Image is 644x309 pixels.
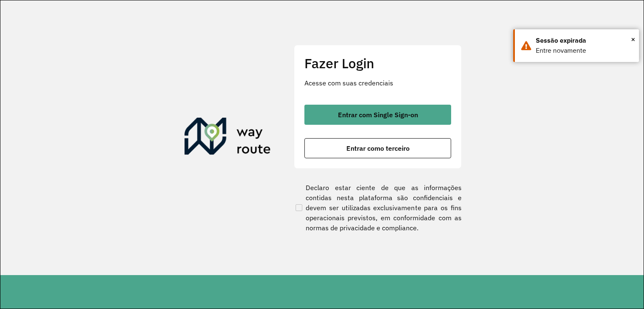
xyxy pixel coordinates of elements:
button: button [304,105,451,125]
button: button [304,138,451,158]
p: Acesse com suas credenciais [304,78,451,88]
img: Roteirizador AmbevTech [184,118,271,158]
label: Declaro estar ciente de que as informações contidas nesta plataforma são confidenciais e devem se... [294,183,462,233]
button: Close [631,33,635,46]
span: Entrar com Single Sign-on [338,111,418,118]
span: Entrar como terceiro [346,145,410,152]
span: × [631,33,635,46]
div: Sessão expirada [536,36,633,46]
div: Entre novamente [536,46,633,56]
h2: Fazer Login [304,55,451,71]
